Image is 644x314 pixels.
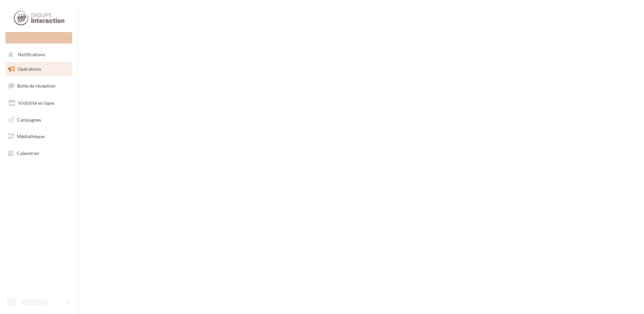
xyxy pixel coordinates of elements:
[4,96,73,110] a: Visibilité en ligne
[4,62,73,76] a: Opérations
[4,129,73,144] a: Médiathèque
[18,100,54,106] span: Visibilité en ligne
[18,52,45,58] span: Notifications
[17,133,44,139] span: Médiathèque
[18,66,41,72] span: Opérations
[4,113,73,127] a: Campagnes
[17,117,41,122] span: Campagnes
[4,146,73,160] a: Calendrier
[17,150,39,156] span: Calendrier
[5,32,72,43] div: Nouvelle campagne
[17,83,56,89] span: Boîte de réception
[4,78,73,93] a: Boîte de réception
